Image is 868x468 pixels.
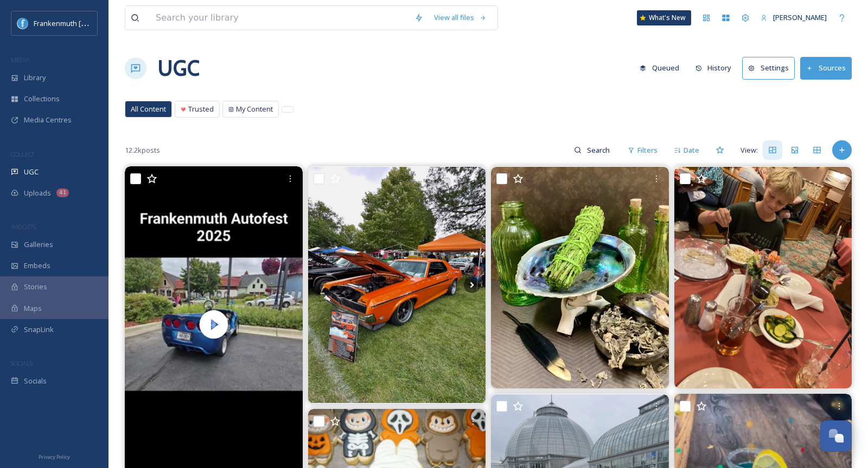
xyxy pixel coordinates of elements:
span: SOCIALS [11,359,33,367]
a: What's New [637,10,691,25]
span: My Content [236,104,273,114]
img: The Bavarian Inn Restaurant isn’t just dinner—it’s tradition! From endless platters of world-famo... [674,167,852,388]
span: Galleries [24,239,53,250]
span: All Content [131,104,166,114]
img: Social%20Media%20PFP%202025.jpg [17,18,28,29]
span: [PERSON_NAME] [773,12,827,22]
span: COLLECT [11,150,34,158]
span: Filters [637,145,658,155]
button: Settings [742,57,795,79]
a: Queued [634,57,690,79]
span: SnapLink [24,324,54,335]
a: Privacy Policy [39,450,70,463]
span: Socials [24,376,47,386]
img: One of the best classic car shows we’ve been too! #classiccar #frankenmuth #carshow #cartalkwithd... [308,167,486,404]
button: Open Chat [820,420,852,452]
a: [PERSON_NAME] [755,7,832,28]
span: Trusted [188,104,214,114]
input: Search [582,139,617,161]
span: MEDIA [11,56,30,64]
span: Uploads [24,188,51,198]
button: Queued [634,57,685,79]
span: Media Centres [24,115,72,125]
span: View: [741,145,758,155]
span: UGC [24,167,39,177]
a: History [690,57,743,79]
span: Collections [24,94,60,104]
span: WIDGETS [11,223,36,231]
a: Settings [742,57,800,79]
img: Patchouli and mountain sage come together with a rich, earthy scent that feels both grounding and... [491,167,669,389]
span: Stories [24,282,47,292]
span: Embeds [24,261,50,271]
span: Date [684,145,699,155]
button: History [690,57,737,79]
span: Privacy Policy [39,453,70,460]
a: UGC [157,52,200,84]
span: Library [24,73,46,83]
a: View all files [429,7,492,28]
button: Sources [800,57,852,79]
input: Search your library [150,6,409,30]
span: Frankenmuth [US_STATE] [34,18,116,28]
span: Maps [24,303,42,314]
span: 12.2k posts [125,145,160,155]
div: 41 [56,188,69,197]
